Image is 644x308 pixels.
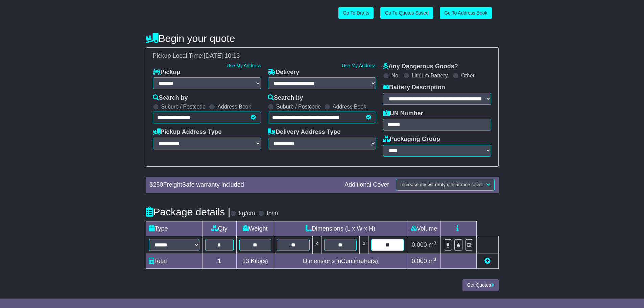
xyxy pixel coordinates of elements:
[383,136,440,143] label: Packaging Group
[268,69,299,76] label: Delivery
[226,63,261,68] a: Use My Address
[153,181,163,188] span: 250
[342,63,376,68] a: Use My Address
[383,84,445,91] label: Battery Description
[383,110,423,117] label: UN Number
[146,254,202,268] td: Total
[429,258,436,264] span: m
[242,258,249,264] span: 13
[153,69,181,76] label: Pickup
[268,94,303,102] label: Search by
[146,221,202,236] td: Type
[383,63,458,70] label: Any Dangerous Goods?
[236,254,274,268] td: Kilo(s)
[333,103,366,110] label: Address Book
[338,7,374,19] a: Go To Drafts
[274,254,407,268] td: Dimensions in Centimetre(s)
[434,257,436,262] sup: 3
[267,210,278,217] label: lb/in
[202,221,236,236] td: Qty
[146,33,499,44] h4: Begin your quote
[341,181,392,189] div: Additional Cover
[204,52,240,59] span: [DATE] 10:13
[360,236,368,254] td: x
[396,179,494,191] button: Increase my warranty / insurance cover
[149,52,495,60] div: Pickup Local Time:
[312,236,321,254] td: x
[434,240,436,245] sup: 3
[400,182,483,187] span: Increase my warranty / insurance cover
[407,221,441,236] td: Volume
[239,210,255,217] label: kg/cm
[153,128,222,136] label: Pickup Address Type
[202,254,236,268] td: 1
[484,258,491,264] a: Add new item
[380,7,433,19] a: Go To Quotes Saved
[276,103,321,110] label: Suburb / Postcode
[217,103,251,110] label: Address Book
[274,221,407,236] td: Dimensions (L x W x H)
[429,241,436,248] span: m
[412,72,448,79] label: Lithium Battery
[153,94,188,102] label: Search by
[391,72,398,79] label: No
[412,258,427,264] span: 0.000
[412,241,427,248] span: 0.000
[236,221,274,236] td: Weight
[146,181,341,189] div: $ FreightSafe warranty included
[440,7,492,19] a: Go To Address Book
[146,206,231,217] h4: Package details |
[461,72,475,79] label: Other
[161,103,206,110] label: Suburb / Postcode
[268,128,340,136] label: Delivery Address Type
[462,279,499,291] button: Get Quotes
